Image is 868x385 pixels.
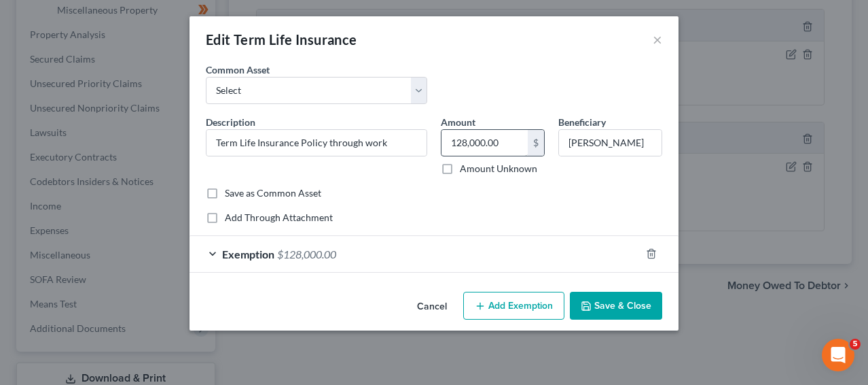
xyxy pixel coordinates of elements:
label: Common Asset [206,63,270,77]
label: Save as Common Asset [225,186,321,200]
span: Description [206,116,255,128]
div: Edit Term Life Insurance [206,30,357,49]
button: Cancel [406,293,458,320]
button: Add Exemption [463,292,564,320]
label: Add Through Attachment [225,211,333,224]
span: $128,000.00 [277,248,336,261]
button: Save & Close [570,292,662,320]
label: Amount Unknown [460,162,537,175]
span: 5 [850,339,861,350]
div: $ [528,130,544,156]
label: Beneficiary [558,115,606,129]
button: × [653,31,662,48]
input: -- [559,130,662,156]
iframe: Intercom live chat [822,339,854,371]
span: Exemption [222,248,274,261]
input: Describe... [206,130,427,156]
input: 0.00 [441,130,528,156]
label: Amount [441,115,475,129]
